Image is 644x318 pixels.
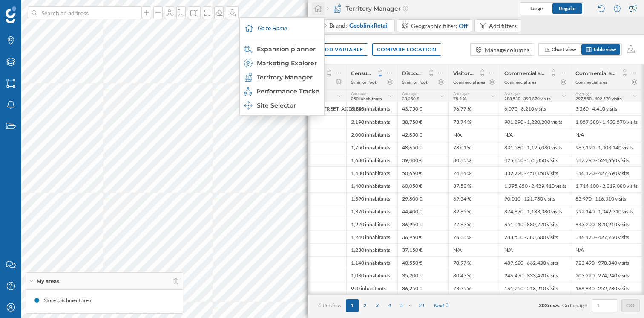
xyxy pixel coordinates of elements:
div: Commercial area [453,79,485,85]
div: N/A [500,243,571,256]
div: 3 min on foot [351,79,377,85]
div: 1,390 inhabitants [346,192,397,205]
span: Average [351,91,366,96]
div: 316,170 - 427,760 visits [571,230,642,243]
div: Commercial area [575,79,607,85]
span: 288,530 - 390,370 visits [504,96,550,101]
div: 36,250 € [397,282,448,295]
div: 50,650 € [397,166,448,179]
div: Marketing Explorer [244,59,319,67]
div: 246,470 - 333,470 visits [500,269,571,282]
div: 60,050 € [397,179,448,192]
div: 96.77 % [448,102,500,115]
div: 36,950 € [397,230,448,243]
div: 90,010 - 121,780 visits [500,192,571,205]
div: 831,580 - 1,125,080 visits [500,141,571,154]
div: 2,000 inhabitants [346,128,397,141]
div: Territory Manager [244,73,319,82]
img: territory-manager.svg [333,4,342,13]
div: 85,970 - 116,310 visits [571,192,642,205]
div: 387,790 - 524,660 visits [571,154,642,166]
span: Census population [351,70,372,76]
div: Brand: [329,21,390,30]
span: Table view [593,46,616,53]
span: . [559,302,560,309]
div: 44,400 € [397,205,448,218]
div: 48,650 € [397,141,448,154]
span: Geographic filter: [411,22,457,29]
span: 297,550 - 402,570 visits [575,96,621,101]
div: Territory Manager [327,4,408,13]
div: 1,430 inhabitants [346,166,397,179]
span: Visitors' interest by category: Entertainment ([DATE] to [DATE]) [453,70,474,76]
div: 87.53 % [448,179,500,192]
div: Expansion planner [244,45,319,53]
div: Site Selector [244,101,319,110]
div: 332,720 - 450,150 visits [500,166,571,179]
div: 80.43 % [448,269,500,282]
img: monitoring-360.svg [244,87,252,96]
div: 489,620 - 662,430 visits [500,256,571,269]
div: 3,260 - 4,410 visits [571,102,642,115]
img: search-areas.svg [244,45,253,53]
span: GeoblinkRetail [349,21,389,30]
span: Disposable income by household [402,70,423,76]
img: explorer.svg [244,59,253,67]
span: rows [548,302,559,309]
div: 723,490 - 978,840 visits [571,256,642,269]
div: 40,550 € [397,256,448,269]
span: Large [530,5,543,12]
span: Average [402,91,417,96]
div: 42,850 € [397,128,448,141]
div: N/A [448,243,500,256]
span: Chart view [552,46,576,53]
img: territory-manager.svg [244,73,253,82]
div: 2,190 inhabitants [346,115,397,128]
div: 36,950 € [397,218,448,230]
div: 1,140 inhabitants [346,256,397,269]
div: 970 inhabitants [346,282,397,295]
div: 186,840 - 252,780 visits [571,282,642,295]
div: Store catchment area [44,296,95,305]
div: Commercial area [504,79,536,85]
div: 77.63 % [448,218,500,230]
div: 1,230 inhabitants [346,243,397,256]
div: Add filters [489,21,517,30]
span: Go to page: [562,302,587,309]
span: 303 [539,302,548,309]
span: 250 inhabitants [351,96,382,101]
div: Off [459,21,468,30]
span: Commercial area visits ([DATE] to [DATE]) [575,70,616,76]
div: 1,680 inhabitants [346,154,397,166]
img: Geoblink Logo [6,6,16,23]
div: 283,530 - 383,600 visits [500,230,571,243]
span: Average [575,91,591,96]
div: 161,290 - 218,210 visits [500,282,571,295]
div: 37,150 € [397,243,448,256]
img: dashboards-manager.svg [244,101,253,110]
div: 316,120 - 427,690 visits [571,166,642,179]
div: 35,200 € [397,269,448,282]
div: 1,370 inhabitants [346,205,397,218]
div: 1,270 inhabitants [346,218,397,230]
div: 901,890 - 1,220,200 visits [500,115,571,128]
div: 73.74 % [448,115,500,128]
span: Regular [559,5,576,12]
div: Manage columns [485,45,529,54]
div: 1,714,100 - 2,319,080 visits [571,179,642,192]
div: 425,630 - 575,850 visits [500,154,571,166]
div: N/A [500,128,571,141]
div: 39,400 € [397,154,448,166]
div: 203,220 - 274,940 visits [571,269,642,282]
div: 82.65 % [448,205,500,218]
div: 38,750 € [397,115,448,128]
div: N/A [571,243,642,256]
div: 1,030 inhabitants [346,269,397,282]
div: 874,670 - 1,183,380 visits [500,205,571,218]
div: 73.39 % [448,282,500,295]
span: 75.4 % [453,96,466,101]
span: Average [453,91,469,96]
div: 69.54 % [448,192,500,205]
div: 1,400 inhabitants [346,179,397,192]
span: Average [504,91,520,96]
